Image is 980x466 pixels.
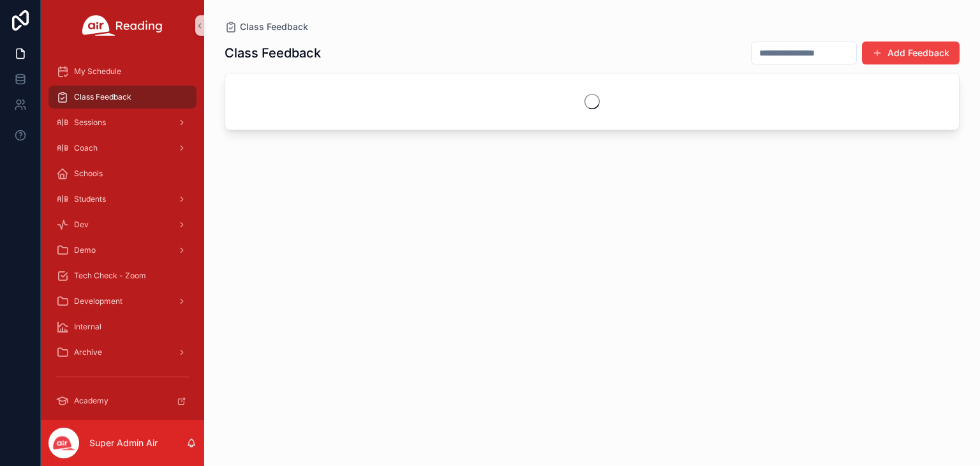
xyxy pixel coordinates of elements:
span: Class Feedback [74,92,131,102]
p: Super Admin Air [89,437,158,449]
button: Add Feedback [862,41,960,64]
a: Schools [48,162,197,185]
a: Class Feedback [225,20,308,33]
span: Development [74,296,122,306]
a: Sessions [48,111,197,134]
h1: Class Feedback [225,44,321,62]
span: Class Feedback [240,20,308,33]
span: My Schedule [74,66,121,77]
a: My Schedule [48,60,197,83]
span: Internal [74,322,101,332]
span: Schools [74,169,103,179]
span: Coach [74,143,98,153]
span: Sessions [74,117,106,128]
a: Class Feedback [48,86,197,109]
a: Dev [48,213,197,236]
a: Demo [48,239,197,262]
span: Archive [74,347,102,357]
span: Tech Check - Zoom [74,271,146,281]
a: Coach [48,137,197,160]
a: Students [48,188,197,211]
div: scrollable content [41,51,204,420]
span: Demo [74,245,96,255]
span: Dev [74,220,89,230]
a: Archive [48,341,197,364]
span: Students [74,194,106,204]
img: App logo [82,15,163,36]
span: Academy [74,396,108,406]
a: Academy [48,389,197,412]
a: Development [48,290,197,313]
a: Tech Check - Zoom [48,264,197,287]
a: Internal [48,315,197,338]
